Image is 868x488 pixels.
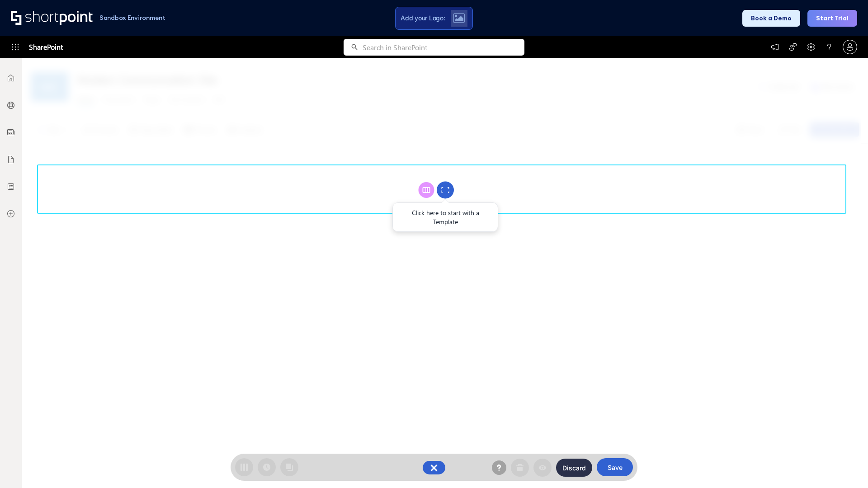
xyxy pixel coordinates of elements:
[401,14,445,22] span: Add your Logo:
[597,458,633,476] button: Save
[556,459,592,477] button: Discard
[363,39,524,56] input: Search in SharePoint
[823,445,868,488] iframe: Chat Widget
[29,36,63,58] span: SharePoint
[742,10,800,27] button: Book a Demo
[453,13,465,23] img: Upload logo
[807,10,857,27] button: Start Trial
[99,15,165,20] h1: Sandbox Environment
